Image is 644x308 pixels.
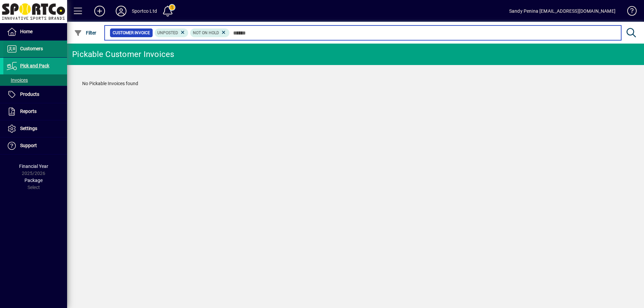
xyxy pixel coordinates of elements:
[193,30,219,35] span: Not On Hold
[3,23,67,40] a: Home
[157,30,178,35] span: Unposted
[72,49,174,60] div: Pickable Customer Invoices
[132,6,157,16] div: Sportco Ltd
[3,41,67,57] a: Customers
[3,103,67,120] a: Reports
[3,120,67,137] a: Settings
[20,29,33,34] span: Home
[20,91,39,97] span: Products
[24,178,43,183] span: Package
[74,30,97,36] span: Filter
[3,137,67,154] a: Support
[20,109,37,114] span: Reports
[72,27,98,39] button: Filter
[3,74,67,86] a: Invoices
[89,5,110,17] button: Add
[509,6,615,16] div: Sandy Penina [EMAIL_ADDRESS][DOMAIN_NAME]
[7,77,28,83] span: Invoices
[155,28,189,37] mat-chip: Customer Invoice Status: Unposted
[19,164,48,169] span: Financial Year
[20,126,37,131] span: Settings
[20,46,43,51] span: Customers
[190,28,229,37] mat-chip: Hold Status: Not On Hold
[622,1,636,23] a: Knowledge Base
[75,73,636,94] div: No Pickable Invoices found
[20,143,37,148] span: Support
[20,63,49,68] span: Pick and Pack
[113,29,150,36] span: Customer Invoice
[110,5,132,17] button: Profile
[3,86,67,103] a: Products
